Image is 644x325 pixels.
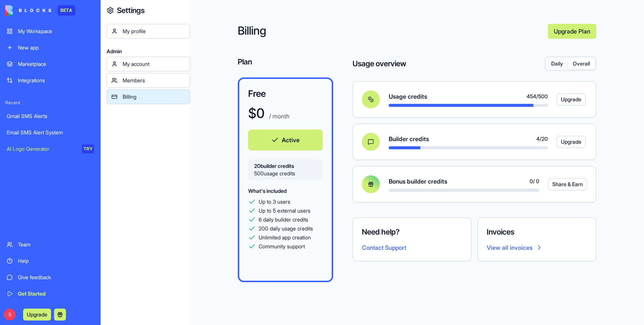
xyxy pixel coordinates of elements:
[557,136,578,148] a: Upgrade
[238,24,542,39] h2: Billing
[18,257,94,265] div: Help
[2,254,98,268] a: Help
[546,58,568,69] button: Daily
[82,144,94,153] div: TRY
[557,93,585,105] button: Upgrade
[2,237,98,252] a: Team
[117,5,145,16] h4: Settings
[18,28,94,35] div: My Workspace
[123,93,185,101] div: Billing
[107,48,190,55] span: Admin
[259,225,313,232] span: 200 daily usage credits
[557,136,585,148] button: Upgrade
[5,5,51,16] img: logo
[2,100,98,106] span: Recent
[527,93,548,100] span: 454 / 500
[248,88,323,100] h3: Free
[259,207,310,214] span: Up to 5 external users
[259,243,305,250] span: Community support
[2,57,98,71] a: Marketplace
[2,24,98,39] a: My Workspace
[107,89,190,104] a: Billing
[254,162,317,170] span: 20 builder credits
[389,134,429,143] span: Builder credits
[259,198,290,205] span: Up to 3 users
[487,227,587,237] h4: Invoices
[18,241,94,248] div: Team
[7,112,94,120] div: Gmail SMS Alerts
[107,24,190,39] a: My profile
[23,309,51,321] button: Upgrade
[2,141,98,156] a: AI Logo GeneratorTRY
[248,188,287,194] span: What's included
[548,178,587,190] button: Share & Earn
[362,227,462,237] h4: Need help?
[18,274,94,281] div: Give feedback
[18,290,94,297] div: Get Started
[2,270,98,285] a: Give feedback
[2,109,98,124] a: Gmail SMS Alerts
[362,243,406,252] button: Contact Support
[238,57,333,67] h4: Plan
[2,286,98,301] a: Get Started
[548,24,596,39] a: Upgrade Plan
[107,57,190,71] a: My account
[389,177,447,186] span: Bonus builder credits
[107,73,190,88] a: Members
[268,112,290,121] p: / month
[248,106,265,121] h1: $ 0
[123,60,185,68] div: My account
[259,216,308,223] span: 6 daily builder credits
[18,44,94,51] div: New app
[389,92,427,101] span: Usage credits
[123,77,185,84] div: Members
[2,73,98,88] a: Integrations
[238,77,333,282] a: Free$0 / monthActive20builder credits500usage creditsWhat's includedUp to 3 usersUp to 5 external...
[259,234,311,241] span: Unlimited app creation
[18,77,94,84] div: Integrations
[57,5,75,16] div: BETA
[248,130,323,150] button: Active
[23,310,51,318] a: Upgrade
[557,93,578,105] a: Upgrade
[123,28,185,35] div: My profile
[4,309,16,321] span: S
[18,60,94,68] div: Marketplace
[2,40,98,55] a: New app
[254,170,317,177] span: 500 usage credits
[5,5,75,16] a: BETA
[353,58,406,69] h4: Usage overview
[530,178,539,185] span: 0 / 0
[7,145,77,153] div: AI Logo Generator
[7,129,94,136] div: Email SMS Alert System
[568,58,595,69] button: Overall
[487,243,587,252] a: View all invoices
[536,135,548,143] span: 4 / 20
[2,125,98,140] a: Email SMS Alert System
